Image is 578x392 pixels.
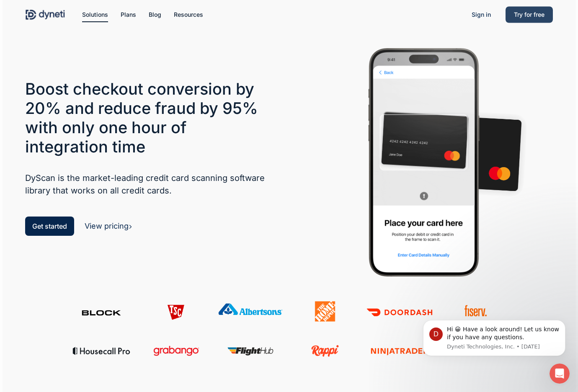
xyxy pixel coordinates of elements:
[550,364,570,384] iframe: Intercom live chat
[25,8,65,21] img: Dyneti Technologies
[121,10,136,19] a: Plans
[366,340,433,360] img: client
[143,301,209,322] img: client
[149,10,161,19] a: Blog
[68,301,134,322] img: client
[174,11,203,18] span: Resources
[217,340,284,360] img: client
[217,301,284,322] img: client
[292,340,358,360] img: client
[121,11,136,18] span: Plans
[82,10,108,19] a: Solutions
[506,10,553,19] a: Try for free
[514,11,544,18] span: Try for free
[174,10,203,19] a: Resources
[472,11,491,18] span: Sign in
[32,222,67,230] span: Get started
[25,79,271,156] h3: Boost checkout conversion by 20% and reduce fraud by 95% with only one hour of integration time
[366,301,433,322] img: client
[85,222,132,230] a: View pricing
[149,11,161,18] span: Blog
[82,11,108,18] span: Solutions
[463,8,499,21] a: Sign in
[292,301,358,322] img: client
[25,172,271,197] h5: DyScan is the market-leading credit card scanning software library that works on all credit cards.
[441,301,507,322] img: client
[410,307,578,369] iframe: Intercom notifications message
[25,217,74,236] a: Get started
[68,340,134,360] img: client
[143,340,209,360] img: client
